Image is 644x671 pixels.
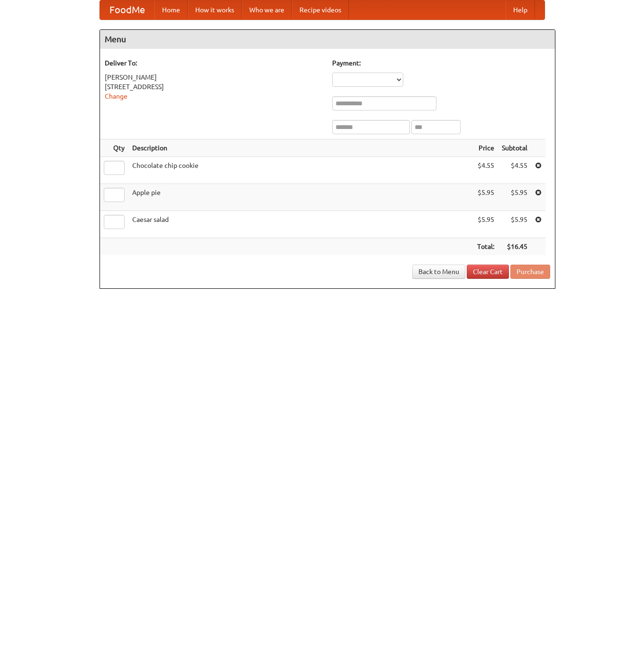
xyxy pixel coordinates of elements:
[473,139,498,157] th: Price
[242,0,292,19] a: Who we are
[100,0,154,19] a: FoodMe
[498,139,531,157] th: Subtotal
[100,139,128,157] th: Qty
[128,157,473,184] td: Chocolate chip cookie
[128,139,473,157] th: Description
[412,265,465,279] a: Back to Menu
[128,211,473,238] td: Caesar salad
[467,265,509,279] a: Clear Cart
[105,82,323,92] div: [STREET_ADDRESS]
[332,58,550,68] h5: Payment:
[498,184,531,211] td: $5.95
[473,211,498,238] td: $5.95
[105,73,323,82] div: [PERSON_NAME]
[473,157,498,184] td: $4.55
[498,238,531,256] th: $16.45
[100,30,555,49] h4: Menu
[105,92,127,100] a: Change
[154,0,188,19] a: Home
[473,238,498,256] th: Total:
[105,58,323,68] h5: Deliver To:
[498,211,531,238] td: $5.95
[506,0,535,19] a: Help
[128,184,473,211] td: Apple pie
[188,0,242,19] a: How it works
[292,0,349,19] a: Recipe videos
[510,265,550,279] button: Purchase
[473,184,498,211] td: $5.95
[498,157,531,184] td: $4.55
